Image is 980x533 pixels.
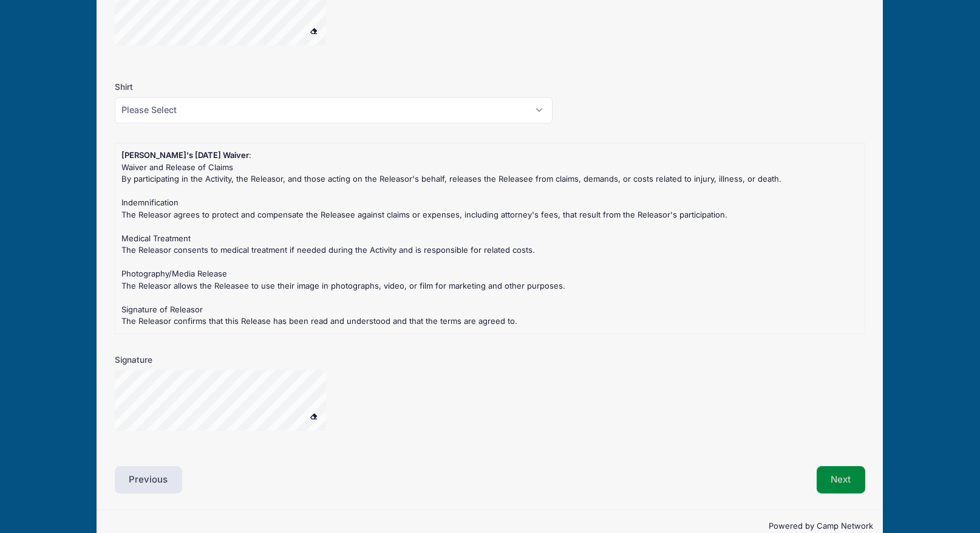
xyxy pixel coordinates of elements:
label: Signature [115,354,365,366]
button: Previous [115,466,183,494]
div: Waiver and Release of Claims By participating in the Activity, the Releasor, and those acting on ... [121,162,859,328]
label: Shirt [115,81,365,93]
strong: [PERSON_NAME]'s [DATE] Waiver [121,150,249,160]
button: Next [817,466,866,494]
p: Powered by Camp Network [107,520,874,532]
div: : [121,150,859,328]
